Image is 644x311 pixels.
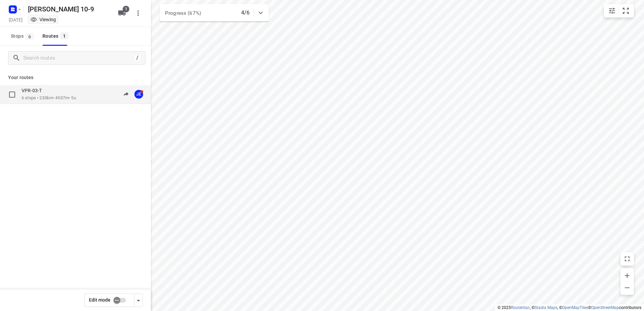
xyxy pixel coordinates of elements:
[119,88,133,101] button: Send to driver
[8,74,143,81] p: Your routes
[605,4,619,18] button: Map settings
[604,4,634,18] div: small contained button group
[123,6,129,12] span: 1
[497,305,641,310] li: © 2025 , © , © © contributors
[23,53,134,63] input: Search routes
[134,296,142,304] div: Driver app settings
[42,32,70,40] div: Routes
[511,305,530,310] a: Routetitan
[30,16,56,23] div: You are currently in view mode. To make any changes, go to edit project.
[134,54,141,62] div: /
[22,88,46,94] p: VPR-03-T
[562,305,588,310] a: OpenMapTiles
[160,4,269,22] div: Progress (67%)4/6
[535,305,557,310] a: Stadia Maps
[241,9,250,17] p: 4/6
[26,33,34,40] span: 6
[115,6,129,20] button: 1
[619,4,633,18] button: Fit zoom
[89,297,110,303] span: Edit mode
[60,32,68,39] span: 1
[131,6,145,20] button: More
[591,305,619,310] a: OpenStreetMap
[22,95,76,101] p: 6 stops • 233km • 4h37m • 5u
[165,10,201,16] span: Progress (67%)
[11,32,36,40] span: Stops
